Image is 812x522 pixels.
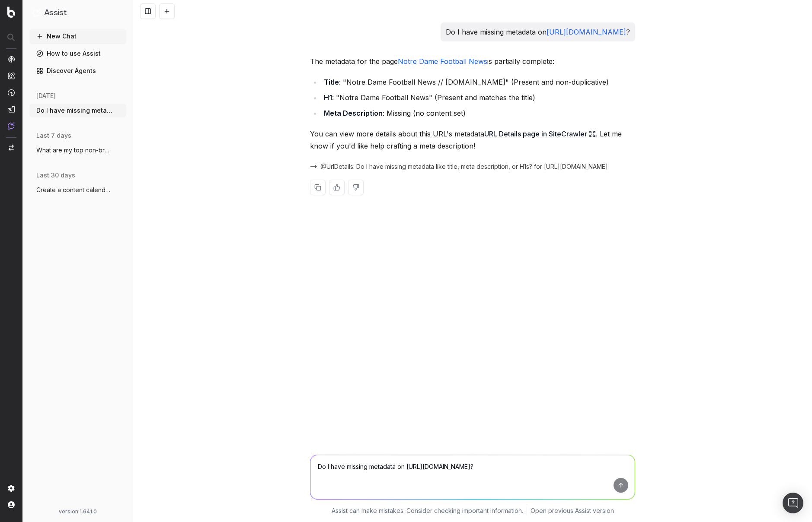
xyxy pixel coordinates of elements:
[33,7,123,19] button: Assist
[398,57,487,66] a: Notre Dame Football News
[321,107,635,119] li: : Missing (no content set)
[36,171,75,180] span: last 30 days
[36,131,71,140] span: last 7 days
[7,6,15,18] img: Botify logo
[324,109,383,117] strong: Meta Description
[8,501,15,508] img: My account
[8,485,15,492] img: Setting
[310,55,635,67] p: The metadata for the page is partially complete:
[29,183,126,197] button: Create a content calendar using trends &
[783,493,803,513] div: Open Intercom Messenger
[29,64,126,78] a: Discover Agents
[446,26,630,38] p: Do I have missing metadata on ?
[320,162,608,171] span: @UrlDetails: Do I have missing metadata like title, meta description, or H1s? for [URL][DOMAIN_NAME]
[33,9,41,17] img: Assist
[36,106,112,115] span: Do I have missing metadata on [URL]
[36,146,112,155] span: What are my top non-branded keywords?
[29,47,126,60] a: How to use Assist
[8,122,15,130] img: Assist
[310,162,618,171] button: @UrlDetails: Do I have missing metadata like title, meta description, or H1s? for [URL][DOMAIN_NAME]
[44,7,67,19] h1: Assist
[531,506,614,515] a: Open previous Assist version
[9,145,14,151] img: Switch project
[8,72,15,79] img: Intelligence
[29,143,126,157] button: What are my top non-branded keywords?
[324,78,339,86] strong: Title
[297,59,305,67] img: Botify assist logo
[36,92,56,100] span: [DATE]
[547,28,626,36] a: [URL][DOMAIN_NAME]
[324,93,332,102] strong: H1
[321,76,635,88] li: : "Notre Dame Football News // [DOMAIN_NAME]" (Present and non-duplicative)
[8,56,15,63] img: Analytics
[321,92,635,104] li: : "Notre Dame Football News" (Present and matches the title)
[36,186,112,194] span: Create a content calendar using trends &
[332,506,523,515] p: Assist can make mistakes. Consider checking important information.
[29,29,126,43] button: New Chat
[33,508,123,515] div: version: 1.641.0
[8,89,15,96] img: Activation
[310,128,635,152] p: You can view more details about this URL's metadata . Let me know if you'd like help crafting a m...
[8,106,15,113] img: Studio
[29,104,126,117] button: Do I have missing metadata on [URL]
[484,128,596,140] a: URL Details page in SiteCrawler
